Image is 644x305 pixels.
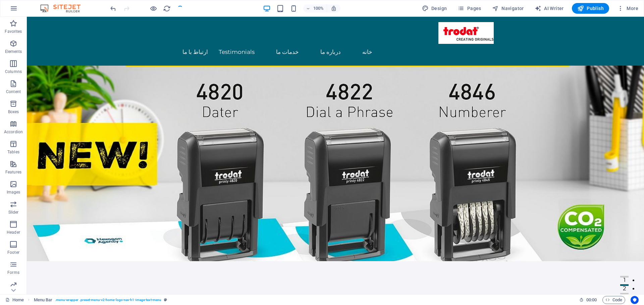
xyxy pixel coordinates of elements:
[4,129,23,135] p: Accordion
[163,4,171,12] button: reload
[7,230,20,235] p: Header
[5,169,21,175] p: Features
[55,296,161,304] span: . menu-wrapper .preset-menu-v2-home-logo-nav-h1-image-text-menu
[605,296,622,304] span: Code
[5,69,22,74] p: Columns
[572,3,609,14] button: Publish
[34,296,53,304] span: Click to select. Double-click to edit
[331,5,337,11] i: On resize automatically adjust zoom level to fit chosen device.
[109,5,117,12] i: Undo: Change menu items (Ctrl+Z)
[7,250,19,255] p: Footer
[5,49,22,54] p: Elements
[7,189,20,195] p: Images
[164,298,167,302] i: This element is a customizable preset
[303,4,327,12] button: 100%
[593,259,602,261] button: 1
[313,4,324,12] h6: 100%
[614,3,641,14] button: More
[34,296,167,304] nav: breadcrumb
[489,3,527,14] button: Navigator
[631,296,639,304] button: Usercentrics
[579,296,597,304] h6: Session time
[149,4,157,12] button: Click here to leave preview mode and continue editing
[8,210,19,215] p: Slider
[422,5,447,12] span: Design
[419,3,450,14] button: Design
[617,5,638,12] span: More
[586,296,597,304] span: 00 00
[593,268,602,269] button: 2
[8,109,19,115] p: Boxes
[458,5,481,12] span: Pages
[532,3,567,14] button: AI Writer
[602,296,625,304] button: Code
[5,29,22,34] p: Favorites
[7,270,19,275] p: Forms
[419,3,450,14] div: Design (Ctrl+Alt+Y)
[39,4,89,12] img: Editor Logo
[7,149,19,155] p: Tables
[593,276,602,278] button: 3
[591,297,592,302] span: :
[492,5,524,12] span: Navigator
[109,4,117,12] button: undo
[455,3,484,14] button: Pages
[163,5,171,12] i: Reload page
[577,5,604,12] span: Publish
[5,296,24,304] a: Click to cancel selection. Double-click to open Pages
[6,89,21,94] p: Content
[535,5,564,12] span: AI Writer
